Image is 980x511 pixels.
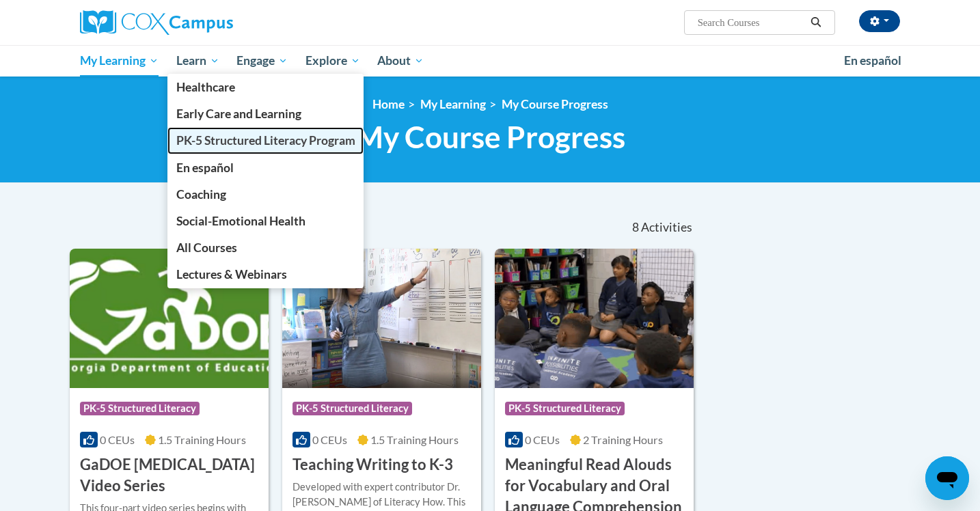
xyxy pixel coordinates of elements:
[80,454,258,497] h3: GaDOE [MEDICAL_DATA] Video Series
[297,45,369,77] a: Explore
[236,53,288,69] span: Engage
[100,433,135,446] span: 0 CEUs
[176,133,355,148] span: PK-5 Structured Literacy Program
[59,45,921,77] div: Main menu
[228,45,297,77] a: Engage
[167,45,228,77] a: Learn
[292,454,453,475] h3: Teaching Writing to K-3
[632,220,639,235] span: 8
[176,214,305,228] span: Social-Emotional Health
[176,267,287,281] span: Lectures & Webinars
[71,45,167,77] a: My Learning
[641,220,692,235] span: Activities
[176,107,301,121] span: Early Care and Learning
[925,456,969,500] iframe: Button to launch messaging window
[282,249,481,388] img: Course Logo
[176,161,234,175] span: En español
[80,10,340,35] a: Cox Campus
[377,53,424,69] span: About
[167,234,364,261] a: All Courses
[80,402,200,415] span: PK-5 Structured Literacy
[80,10,233,35] img: Cox Campus
[292,402,412,415] span: PK-5 Structured Literacy
[70,249,269,388] img: Course Logo
[167,261,364,288] a: Lectures & Webinars
[495,249,694,388] img: Course Logo
[176,187,226,202] span: Coaching
[176,53,219,69] span: Learn
[167,181,364,208] a: Coaching
[583,433,663,446] span: 2 Training Hours
[176,80,235,94] span: Healthcare
[835,46,910,75] a: En español
[859,10,900,32] button: Account Settings
[80,53,159,69] span: My Learning
[167,154,364,181] a: En español
[176,240,237,255] span: All Courses
[167,74,364,100] a: Healthcare
[696,14,806,31] input: Search Courses
[158,433,246,446] span: 1.5 Training Hours
[355,119,625,155] span: My Course Progress
[505,402,625,415] span: PK-5 Structured Literacy
[525,433,560,446] span: 0 CEUs
[844,53,901,68] span: En español
[167,208,364,234] a: Social-Emotional Health
[502,97,608,111] a: My Course Progress
[806,14,826,31] button: Search
[312,433,347,446] span: 0 CEUs
[369,45,433,77] a: About
[305,53,360,69] span: Explore
[370,433,459,446] span: 1.5 Training Hours
[167,100,364,127] a: Early Care and Learning
[167,127,364,154] a: PK-5 Structured Literacy Program
[372,97,405,111] a: Home
[420,97,486,111] a: My Learning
